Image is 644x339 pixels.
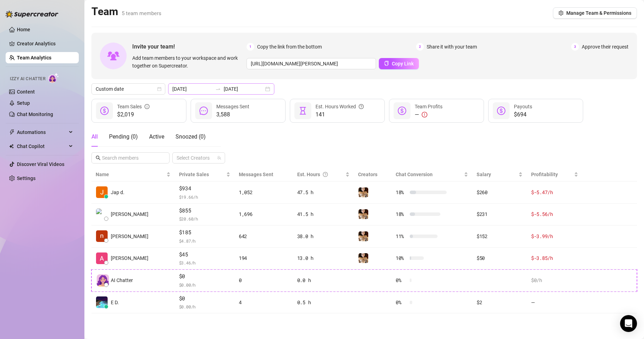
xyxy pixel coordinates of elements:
[149,133,164,140] span: Active
[396,254,407,262] span: 10 %
[96,209,108,220] img: Cathy
[239,254,289,262] div: 194
[359,103,364,110] span: question-circle
[17,89,35,95] a: Content
[111,210,148,218] span: [PERSON_NAME]
[531,210,578,218] div: $-5.56 /h
[224,85,264,93] input: End date
[299,107,307,115] span: hourglass
[17,55,51,60] a: Team Analytics
[477,188,523,196] div: $260
[531,172,558,177] span: Profitability
[102,154,160,162] input: Search members
[239,232,289,240] div: 642
[132,54,244,70] span: Add team members to your workspace and work together on Supercreator.
[531,232,578,240] div: $-3.99 /h
[415,104,442,109] span: Team Profits
[396,299,407,306] span: 0 %
[179,250,230,259] span: $45
[48,73,59,83] img: AI Chatter
[179,303,230,310] span: $ 0.00 /h
[100,107,109,115] span: dollar-circle
[91,5,161,18] h2: Team
[179,215,230,222] span: $ 20.60 /h
[145,103,149,110] span: info-circle
[111,254,148,262] span: [PERSON_NAME]
[477,210,523,218] div: $231
[111,299,119,306] span: E D.
[96,296,108,308] img: E D
[91,133,98,141] div: All
[179,272,230,281] span: $0
[396,210,407,218] span: 18 %
[379,58,419,69] button: Copy Link
[571,43,579,51] span: 3
[257,43,322,51] span: Copy the link from the bottom
[559,11,563,15] span: setting
[17,38,73,49] a: Creator Analytics
[10,76,45,82] span: Izzy AI Chatter
[239,172,273,177] span: Messages Sent
[477,299,523,306] div: $2
[111,276,133,284] span: AI Chatter
[514,104,532,109] span: Payouts
[91,168,175,181] th: Name
[477,172,491,177] span: Salary
[179,172,209,177] span: Private Sales
[179,259,230,266] span: $ 3.46 /h
[179,281,230,288] span: $ 0.00 /h
[358,231,368,241] img: vixie
[17,161,64,167] a: Discover Viral Videos
[111,188,125,196] span: Jap d.
[398,107,406,115] span: dollar-circle
[117,110,149,119] span: $2,019
[566,10,631,16] span: Manage Team & Permissions
[392,61,414,66] span: Copy Link
[216,104,249,109] span: Messages Sent
[358,253,368,263] img: vixie
[396,276,407,284] span: 0 %
[297,276,350,284] div: 0.0 h
[297,299,350,306] div: 0.5 h
[17,100,30,106] a: Setup
[297,171,344,178] div: Est. Hours
[172,85,212,93] input: Start date
[176,133,206,140] span: Snoozed ( 0 )
[9,144,14,149] img: Chat Copilot
[17,127,67,138] span: Automations
[323,171,328,178] span: question-circle
[531,254,578,262] div: $-3.85 /h
[179,294,230,303] span: $0
[497,107,505,115] span: dollar-circle
[527,292,582,314] td: —
[217,156,221,160] span: team
[179,184,230,193] span: $934
[111,232,148,240] span: [PERSON_NAME]
[477,232,523,240] div: $152
[96,84,161,94] span: Custom date
[297,254,350,262] div: 13.0 h
[315,110,364,119] span: 141
[239,276,289,284] div: 0
[354,168,391,181] th: Creators
[553,7,637,19] button: Manage Team & Permissions
[17,111,53,117] a: Chat Monitoring
[96,171,165,178] span: Name
[415,110,442,119] div: —
[358,209,368,219] img: vixie
[358,187,368,197] img: vixie
[17,27,30,32] a: Home
[514,110,532,119] span: $694
[6,11,58,18] img: logo-BBDzfeDw.svg
[179,228,230,237] span: $185
[247,43,254,51] span: 1
[9,129,15,135] span: thunderbolt
[239,210,289,218] div: 1,696
[179,237,230,244] span: $ 4.87 /h
[17,175,36,181] a: Settings
[297,188,350,196] div: 47.5 h
[96,230,108,242] img: neal villones
[427,43,477,51] span: Share it with your team
[215,86,221,92] span: swap-right
[384,61,389,66] span: copy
